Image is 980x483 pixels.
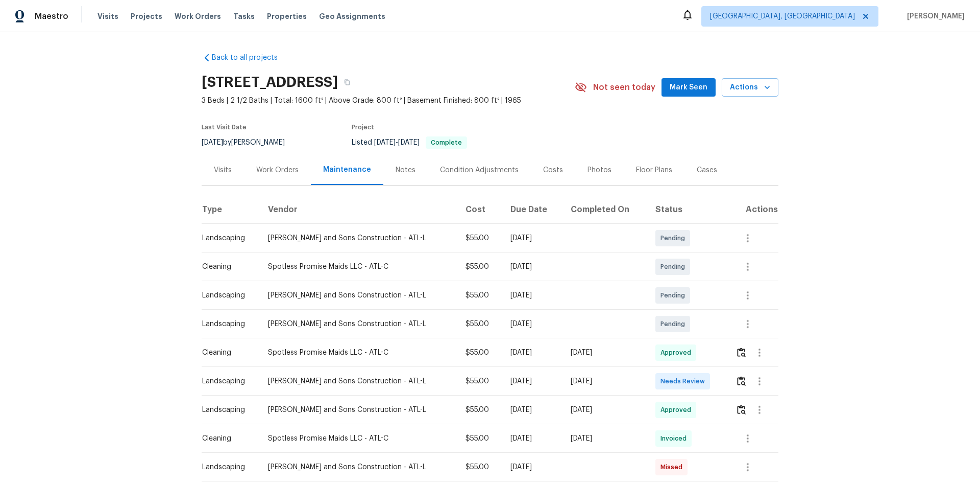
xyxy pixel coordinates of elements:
[736,340,747,365] button: Review Icon
[268,290,449,301] div: [PERSON_NAME] and Sons Construction - ATL-L
[214,165,232,175] div: Visits
[697,165,717,175] div: Cases
[202,53,300,63] a: Back to all projects
[267,11,307,21] span: Properties
[510,319,554,329] div: [DATE]
[202,319,252,329] div: Landscaping
[727,195,778,224] th: Actions
[660,290,689,301] span: Pending
[131,11,162,21] span: Projects
[202,124,247,130] span: Last Visit Date
[660,262,689,272] span: Pending
[202,136,297,149] div: by [PERSON_NAME]
[202,405,252,415] div: Landscaping
[202,348,252,358] div: Cleaning
[268,462,449,472] div: [PERSON_NAME] and Sons Construction - ATL-L
[233,13,255,20] span: Tasks
[268,233,449,243] div: [PERSON_NAME] and Sons Construction - ATL-L
[510,433,554,444] div: [DATE]
[571,348,639,358] div: [DATE]
[660,376,709,386] span: Needs Review
[465,290,494,301] div: $55.00
[465,405,494,415] div: $55.00
[260,195,457,224] th: Vendor
[510,348,554,358] div: [DATE]
[562,195,647,224] th: Completed On
[398,139,420,146] span: [DATE]
[202,233,252,243] div: Landscaping
[660,319,689,329] span: Pending
[660,405,695,415] span: Approved
[35,11,68,21] span: Maestro
[457,195,502,224] th: Cost
[661,78,716,97] button: Mark Seen
[202,77,338,87] h2: [STREET_ADDRESS]
[465,462,494,472] div: $55.00
[268,319,449,329] div: [PERSON_NAME] and Sons Construction - ATL-L
[97,11,118,21] span: Visits
[730,81,770,94] span: Actions
[202,462,252,472] div: Landscaping
[571,433,639,444] div: [DATE]
[256,165,299,175] div: Work Orders
[736,369,747,394] button: Review Icon
[202,96,575,106] span: 3 Beds | 2 1/2 Baths | Total: 1600 ft² | Above Grade: 800 ft² | Basement Finished: 800 ft² | 1965
[202,139,223,146] span: [DATE]
[737,348,746,357] img: Review Icon
[374,139,420,146] span: -
[202,290,252,301] div: Landscaping
[510,290,554,301] div: [DATE]
[465,233,494,243] div: $55.00
[202,376,252,386] div: Landscaping
[319,11,385,21] span: Geo Assignments
[202,433,252,444] div: Cleaning
[352,139,467,146] span: Listed
[396,165,415,175] div: Notes
[268,405,449,415] div: [PERSON_NAME] and Sons Construction - ATL-L
[660,433,691,444] span: Invoiced
[647,195,727,224] th: Status
[636,165,672,175] div: Floor Plans
[465,348,494,358] div: $55.00
[660,348,695,358] span: Approved
[323,165,371,175] div: Maintenance
[571,376,639,386] div: [DATE]
[465,319,494,329] div: $55.00
[660,462,687,472] span: Missed
[510,462,554,472] div: [DATE]
[710,11,855,21] span: [GEOGRAPHIC_DATA], [GEOGRAPHIC_DATA]
[465,262,494,272] div: $55.00
[510,405,554,415] div: [DATE]
[722,78,778,97] button: Actions
[268,348,449,358] div: Spotless Promise Maids LLC - ATL-C
[670,81,707,94] span: Mark Seen
[440,165,519,175] div: Condition Adjustments
[737,376,746,386] img: Review Icon
[737,405,746,415] img: Review Icon
[268,433,449,444] div: Spotless Promise Maids LLC - ATL-C
[736,398,747,422] button: Review Icon
[502,195,562,224] th: Due Date
[268,262,449,272] div: Spotless Promise Maids LLC - ATL-C
[175,11,221,21] span: Work Orders
[543,165,563,175] div: Costs
[465,433,494,444] div: $55.00
[374,139,396,146] span: [DATE]
[510,376,554,386] div: [DATE]
[427,140,466,146] span: Complete
[510,262,554,272] div: [DATE]
[903,11,965,21] span: [PERSON_NAME]
[352,124,374,130] span: Project
[571,405,639,415] div: [DATE]
[660,233,689,243] span: Pending
[465,376,494,386] div: $55.00
[202,195,260,224] th: Type
[587,165,611,175] div: Photos
[202,262,252,272] div: Cleaning
[593,82,655,93] span: Not seen today
[268,376,449,386] div: [PERSON_NAME] and Sons Construction - ATL-L
[510,233,554,243] div: [DATE]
